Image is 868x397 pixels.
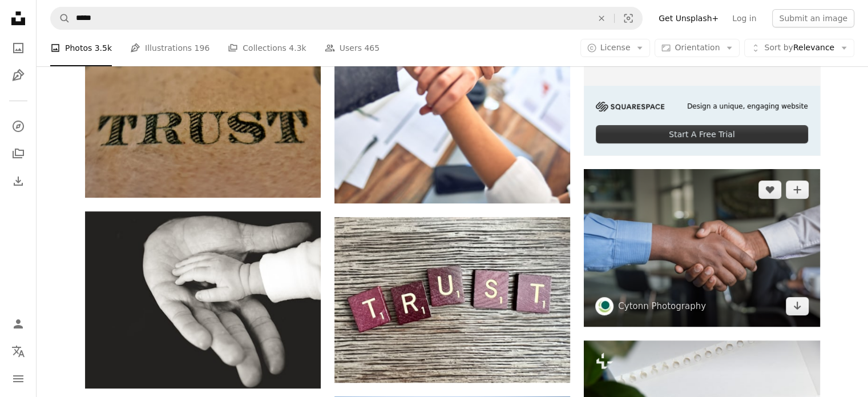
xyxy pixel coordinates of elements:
button: Add to Collection [786,181,809,199]
span: 465 [364,42,380,54]
img: two people shaking hands [584,169,819,327]
span: Relevance [764,42,834,54]
button: Language [7,340,30,363]
button: Search Unsplash [51,7,70,29]
button: Clear [589,7,614,29]
button: Sort byRelevance [744,39,854,57]
a: black and brown happy new year text [85,103,321,114]
a: Download History [7,170,30,193]
img: file-1705255347840-230a6ab5bca9image [596,102,664,111]
a: Illustrations [7,64,30,87]
span: License [600,43,631,52]
div: Start A Free Trial [596,125,808,143]
a: Photos [7,37,30,59]
img: Go to Cytonn Photography's profile [595,297,613,315]
a: Get Unsplash+ [652,9,725,27]
button: Like [758,181,781,199]
a: Download [786,297,809,315]
span: 196 [195,42,210,54]
a: Cytonn Photography [618,300,706,312]
span: Design a unique, engaging website [687,102,808,111]
a: Home — Unsplash [7,7,30,32]
a: Illustrations 196 [130,30,209,66]
button: Orientation [655,39,740,57]
a: trust spelled with wooden letter blocks on a table [334,295,570,305]
a: Collections 4.3k [228,30,306,66]
img: child and parent hands photography [85,211,321,388]
a: Log in [725,9,763,27]
span: Orientation [675,43,720,52]
span: Sort by [764,43,793,52]
a: Log in / Sign up [7,312,30,335]
button: License [580,39,651,57]
form: Find visuals sitewide [50,7,643,30]
a: two people shaking hands [584,243,819,253]
span: 4.3k [289,42,306,54]
button: Visual search [615,7,642,29]
button: Menu [7,367,30,390]
a: Users 465 [325,30,380,66]
a: child and parent hands photography [85,294,321,304]
img: trust spelled with wooden letter blocks on a table [334,217,570,383]
a: Collections [7,142,30,165]
button: Submit an image [772,9,854,27]
img: black and brown happy new year text [85,21,321,198]
a: Explore [7,115,30,138]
